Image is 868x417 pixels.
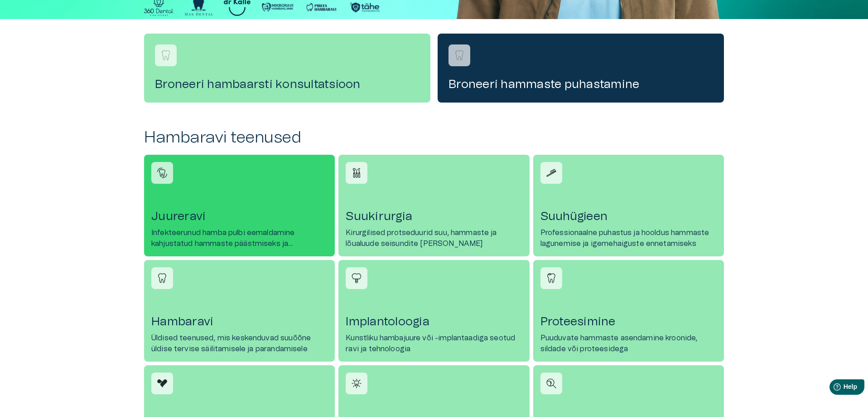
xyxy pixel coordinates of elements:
p: Kirurgilised protseduurid suu, hammaste ja lõualuude seisundite [PERSON_NAME] [346,227,522,249]
h4: Juureravi [151,209,328,224]
img: Broneeri hambaarsti konsultatsioon logo [159,49,173,62]
h4: Hambaravi [151,314,328,329]
img: Proteesimine icon [545,271,558,285]
p: Professionaalne puhastus ja hooldus hammaste lagunemise ja igemehaiguste ennetamiseks [540,227,717,249]
a: Navigate to service booking [438,34,724,103]
img: Suuhügieen icon [545,166,558,180]
img: Suukirurgia icon [350,166,363,180]
iframe: Help widget launcher [797,376,868,401]
p: Infekteerunud hamba pulbi eemaldamine kahjustatud hammaste päästmiseks ja taastamiseks [151,227,328,249]
img: Juureravi icon [155,166,169,180]
img: Hammaste laminaadid icon [155,377,169,390]
h4: Broneeri hambaarsti konsultatsioon [155,77,420,92]
a: Navigate to service booking [144,34,430,103]
p: Üldised teenused, mis keskenduvad suuõõne üldise tervise säilitamisele ja parandamisele [151,333,328,354]
h4: Proteesimine [540,314,717,329]
h4: Suuhügieen [540,209,717,224]
img: Konsultatsioon icon [545,377,558,390]
img: Implantoloogia icon [350,271,363,285]
h2: Hambaravi teenused [144,128,724,147]
h4: Broneeri hammaste puhastamine [448,77,713,92]
img: Hammaste valgendamine icon [350,377,363,390]
h4: Implantoloogia [346,314,522,329]
img: Hambaravi icon [155,271,169,285]
h4: Suukirurgia [346,209,522,224]
img: Broneeri hammaste puhastamine logo [453,49,466,62]
p: Kunstliku hambajuure või -implantaadiga seotud ravi ja tehnoloogia [346,333,522,354]
p: Puuduvate hammaste asendamine kroonide, sildade või proteesidega [540,333,717,354]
